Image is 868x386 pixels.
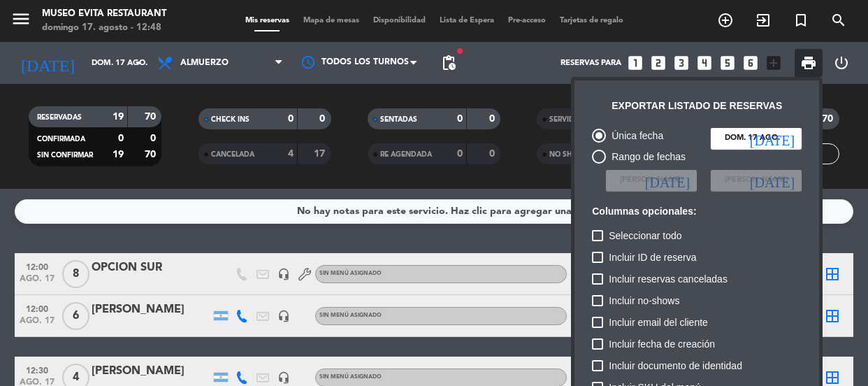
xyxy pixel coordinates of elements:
[725,174,788,187] span: [PERSON_NAME]
[800,55,817,71] span: print
[612,98,782,114] div: Exportar listado de reservas
[609,227,681,244] span: Seleccionar todo
[609,249,696,266] span: Incluir ID de reserva
[456,47,464,55] span: fiber_manual_record
[592,206,802,217] h6: Columnas opcionales:
[750,173,795,187] i: [DATE]
[609,357,742,374] span: Incluir documento de identidad
[609,314,708,331] span: Incluir email del cliente
[645,173,690,187] i: [DATE]
[750,131,795,145] i: [DATE]
[609,336,715,352] span: Incluir fecha de creación
[620,174,683,187] span: [PERSON_NAME]
[609,271,728,287] span: Incluir reservas canceladas
[440,55,457,71] span: pending_actions
[606,149,686,165] div: Rango de fechas
[606,128,663,144] div: Única fecha
[609,292,679,309] span: Incluir no-shows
